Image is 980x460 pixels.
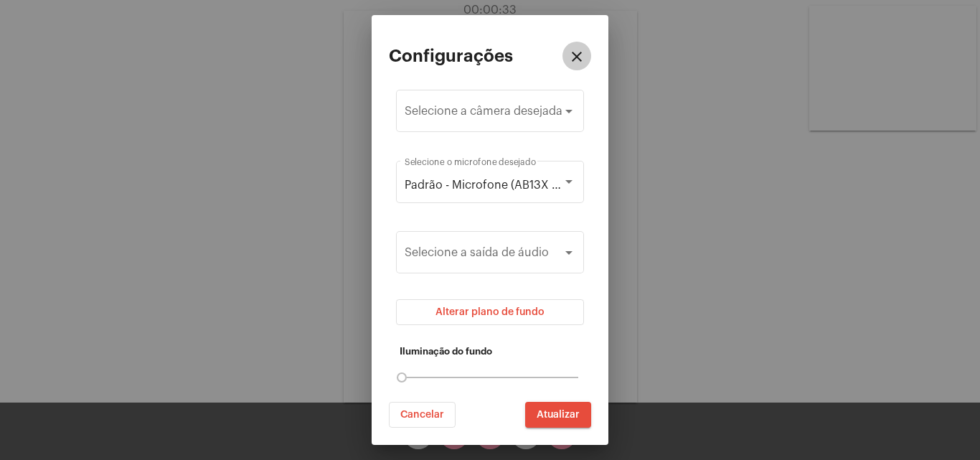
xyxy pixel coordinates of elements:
[405,179,672,191] span: Padrão - Microfone (AB13X USB Audio) (1a24:a13f)
[396,299,584,325] button: Alterar plano de fundo
[568,48,585,65] mat-icon: close
[389,47,513,65] h2: Configurações
[525,402,591,428] button: Atualizar
[435,307,545,317] span: Alterar plano de fundo
[400,347,580,357] h5: Iluminação do fundo
[537,410,580,420] span: Atualizar
[400,410,444,420] span: Cancelar
[389,402,456,428] button: Cancelar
